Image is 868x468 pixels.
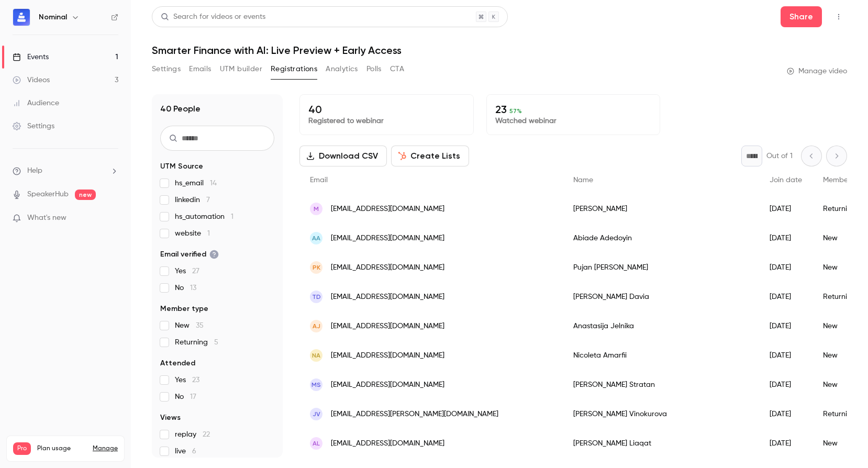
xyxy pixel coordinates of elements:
[563,370,759,399] div: [PERSON_NAME] Stratan
[27,165,42,176] span: Help
[759,282,813,311] div: [DATE]
[312,351,320,360] span: NA
[313,439,320,448] span: AL
[37,444,86,453] span: Plan usage
[175,266,199,276] span: Yes
[175,392,196,402] span: No
[563,311,759,341] div: Anastasija Jelnika
[13,165,118,176] li: help-dropdown-opener
[152,61,181,77] button: Settings
[160,304,208,314] span: Member type
[203,431,210,438] span: 22
[175,228,210,239] span: website
[759,429,813,458] div: [DATE]
[766,151,793,161] p: Out of 1
[563,194,759,224] div: [PERSON_NAME]
[152,44,847,57] h1: Smarter Finance with AI: Live Preview + Early Access
[175,446,196,456] span: live
[175,429,210,440] span: replay
[160,103,201,115] h1: 40 People
[563,253,759,282] div: Pujan [PERSON_NAME]
[787,66,847,76] a: Manage video
[207,230,210,237] span: 1
[770,176,802,184] span: Join date
[313,263,320,272] span: PK
[331,321,444,332] span: [EMAIL_ADDRESS][DOMAIN_NAME]
[759,311,813,341] div: [DATE]
[759,399,813,429] div: [DATE]
[563,282,759,311] div: [PERSON_NAME] Davia
[13,75,50,85] div: Videos
[312,233,320,243] span: AA
[192,448,196,455] span: 6
[331,350,444,361] span: [EMAIL_ADDRESS][DOMAIN_NAME]
[220,61,262,77] button: UTM builder
[759,224,813,253] div: [DATE]
[331,292,444,303] span: [EMAIL_ADDRESS][DOMAIN_NAME]
[175,375,199,385] span: Yes
[781,6,822,27] button: Share
[210,180,217,187] span: 14
[759,341,813,370] div: [DATE]
[175,195,210,205] span: linkedin
[495,103,652,116] p: 23
[93,444,118,453] a: Manage
[39,12,67,23] h6: Nominal
[759,253,813,282] div: [DATE]
[331,204,444,215] span: [EMAIL_ADDRESS][DOMAIN_NAME]
[313,321,320,331] span: AJ
[326,61,358,77] button: Analytics
[308,103,465,116] p: 40
[331,262,444,273] span: [EMAIL_ADDRESS][DOMAIN_NAME]
[196,322,204,329] span: 35
[206,196,210,204] span: 7
[314,204,319,214] span: M
[27,189,69,200] a: SpeakerHub
[299,146,387,166] button: Download CSV
[175,283,196,293] span: No
[311,380,321,389] span: MS
[563,399,759,429] div: [PERSON_NAME] Vinokurova
[313,409,320,419] span: JV
[331,380,444,391] span: [EMAIL_ADDRESS][DOMAIN_NAME]
[75,190,96,200] span: new
[563,341,759,370] div: Nicoleta Amarfii
[563,429,759,458] div: [PERSON_NAME] Liaqat
[192,268,199,275] span: 27
[189,61,211,77] button: Emails
[331,409,498,420] span: [EMAIL_ADDRESS][PERSON_NAME][DOMAIN_NAME]
[331,233,444,244] span: [EMAIL_ADDRESS][DOMAIN_NAME]
[106,214,118,223] iframe: Noticeable Trigger
[160,413,181,423] span: Views
[175,178,217,188] span: hs_email
[312,292,321,302] span: TD
[161,12,265,23] div: Search for videos or events
[13,121,54,131] div: Settings
[27,213,66,224] span: What's new
[231,213,233,220] span: 1
[390,61,404,77] button: CTA
[13,9,30,26] img: Nominal
[563,224,759,253] div: Abiade Adedoyin
[160,161,203,172] span: UTM Source
[160,358,195,369] span: Attended
[192,376,199,384] span: 23
[573,176,593,184] span: Name
[271,61,317,77] button: Registrations
[509,107,522,115] span: 57 %
[366,61,382,77] button: Polls
[391,146,469,166] button: Create Lists
[331,438,444,449] span: [EMAIL_ADDRESS][DOMAIN_NAME]
[308,116,465,126] p: Registered to webinar
[190,393,196,400] span: 17
[214,339,218,346] span: 5
[190,284,196,292] span: 13
[759,194,813,224] div: [DATE]
[160,249,219,260] span: Email verified
[175,211,233,222] span: hs_automation
[175,337,218,348] span: Returning
[13,442,31,455] span: Pro
[495,116,652,126] p: Watched webinar
[310,176,328,184] span: Email
[175,320,204,331] span: New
